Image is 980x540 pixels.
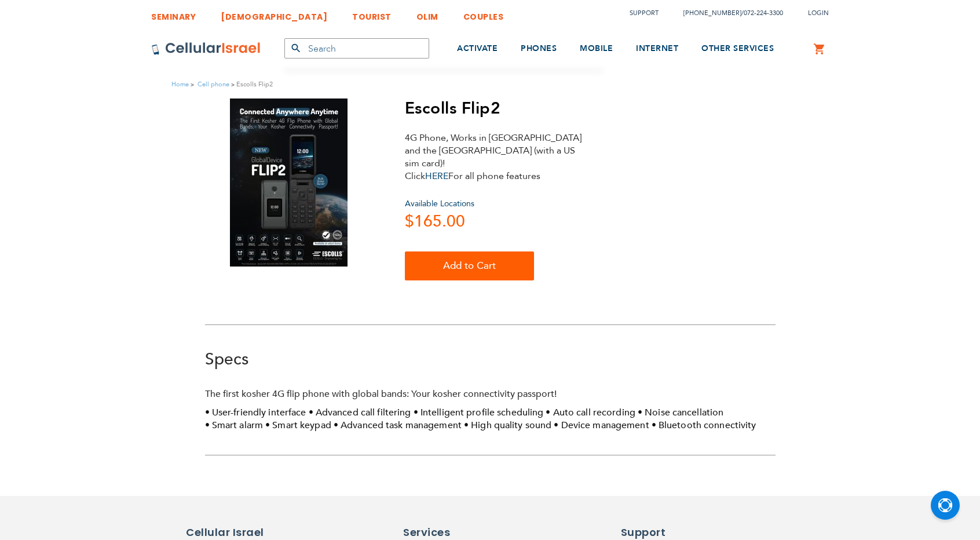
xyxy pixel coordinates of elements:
a: Available Locations [405,198,474,209]
a: INTERNET [636,27,678,71]
span: $165.00 [405,210,465,232]
div: 4G Phone, Works in [GEOGRAPHIC_DATA] and the [GEOGRAPHIC_DATA] (with a US sim card)! [405,132,584,183]
h6: Cellular Israel [186,525,284,540]
input: Search [284,38,429,59]
li: Auto call recording [546,406,635,419]
a: 072-224-3300 [744,9,783,17]
li: High quality sound [464,419,551,432]
h6: Support [621,525,690,540]
span: OTHER SERVICES [701,43,774,54]
span: MOBILE [580,43,613,54]
a: MOBILE [580,27,613,71]
span: ACTIVATE [457,43,498,54]
li: Bluetooth connectivity [652,419,756,432]
a: TOURIST [352,3,392,24]
h6: Services [403,525,502,540]
span: Add to Cart [443,254,496,278]
a: Cell phone [198,80,229,89]
li: Intelligent profile scheduling [414,406,544,419]
a: OTHER SERVICES [701,27,774,71]
p: The first kosher 4G flip phone with global bands: Your kosher connectivity passport! [205,388,776,400]
li: Escolls Flip2 [229,79,273,90]
a: [PHONE_NUMBER] [683,9,741,17]
li: User-friendly interface [205,406,306,419]
li: Smart alarm [205,419,264,432]
span: PHONES [521,43,557,54]
span: INTERNET [636,43,678,54]
li: Noise cancellation [638,406,723,419]
a: Support [630,9,659,17]
p: Click For all phone features [405,170,584,183]
a: PHONES [521,27,557,71]
li: Advanced task management [334,419,462,432]
li: Device management [554,419,649,432]
li: / [672,5,783,21]
a: SEMINARY [151,3,196,24]
img: Cellular Israel Logo [151,42,261,56]
a: COUPLES [463,3,504,24]
a: Home [171,80,189,89]
button: Add to Cart [405,251,534,280]
span: Login [808,9,829,17]
img: Escolls Flip2 [230,98,348,267]
a: Specs [205,348,248,370]
li: Smart keypad [265,419,331,432]
a: HERE [425,170,448,183]
a: ACTIVATE [457,27,498,71]
h1: Escolls Flip2 [405,98,584,118]
a: [DEMOGRAPHIC_DATA] [221,3,327,24]
a: OLIM [416,3,438,24]
li: Advanced call filtering [309,406,411,419]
